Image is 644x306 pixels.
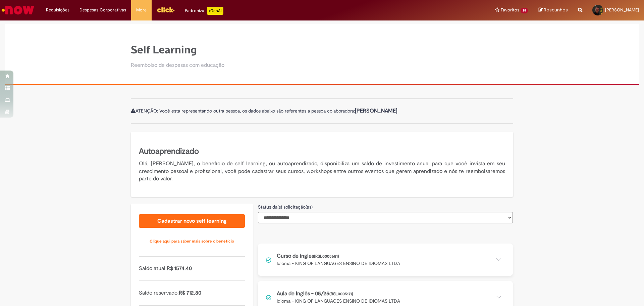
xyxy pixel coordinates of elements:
[139,234,245,248] a: Clique aqui para saber mais sobre o benefício
[139,265,245,272] p: Saldo atual:
[538,7,568,13] a: Rascunhos
[258,204,313,210] label: Status da(s) solicitação(es)
[139,214,245,228] a: Cadastrar novo self learning
[157,5,175,15] img: click_logo_yellow_360x200.png
[207,7,223,15] p: +GenAi
[79,7,126,13] span: Despesas Corporativas
[1,3,35,17] img: ServiceNow
[131,44,224,56] h1: Self Learning
[139,289,245,297] p: Saldo reservado:
[139,160,505,183] p: Olá, [PERSON_NAME], o benefício de self learning, ou autoaprendizado, disponibiliza um saldo de i...
[167,265,192,272] span: R$ 1574.40
[185,7,223,15] div: Padroniza
[179,290,201,296] span: R$ 712.80
[131,62,224,69] h2: Reembolso de despesas com educação
[544,7,568,13] span: Rascunhos
[46,7,69,13] span: Requisições
[136,7,147,13] span: More
[355,107,397,114] b: [PERSON_NAME]
[501,7,519,13] span: Favoritos
[131,98,513,124] div: ATENÇÃO: Você esta representando outra pessoa, os dados abaixo são referentes a pessoa colaboradora:
[521,8,528,13] span: 28
[139,146,505,157] h5: Autoaprendizado
[605,7,639,13] span: [PERSON_NAME]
